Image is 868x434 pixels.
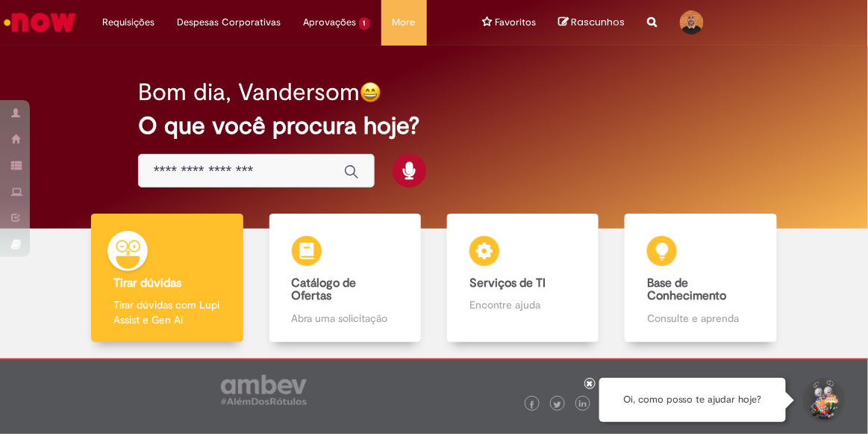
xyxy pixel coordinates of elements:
[612,214,790,343] a: Base de Conhecimento Consulte e aprenda
[599,378,786,422] div: Oi, como posso te ajudar hoje?
[579,400,587,409] img: logo_footer_linkedin.png
[647,311,754,326] p: Consulte e aprenda
[496,15,537,30] span: Favoritos
[256,214,434,343] a: Catálogo de Ofertas Abra uma solicitação
[303,15,356,30] span: Aprovações
[138,113,730,139] h2: O que você procura hoje?
[469,276,546,291] b: Serviços de TI
[177,15,281,30] span: Despesas Corporativas
[359,17,370,30] span: 1
[78,214,256,343] a: Tirar dúvidas Tirar dúvidas com Lupi Assist e Gen Ai
[221,375,307,405] img: logo_footer_ambev_rotulo_gray.png
[801,378,846,423] button: Iniciar Conversa de Suporte
[292,276,357,304] b: Catálogo de Ofertas
[393,15,416,30] span: More
[559,15,625,29] a: No momento, sua lista de rascunhos tem 0 Itens
[113,276,181,291] b: Tirar dúvidas
[554,401,561,409] img: logo_footer_twitter.png
[360,81,381,103] img: happy-face.png
[469,297,576,312] p: Encontre ajuda
[138,79,360,105] h2: Bom dia, Vandersom
[434,214,612,343] a: Serviços de TI Encontre ajuda
[292,311,399,326] p: Abra uma solicitação
[647,276,726,304] b: Base de Conhecimento
[572,15,625,29] span: Rascunhos
[102,15,154,30] span: Requisições
[113,297,220,327] p: Tirar dúvidas com Lupi Assist e Gen Ai
[528,401,536,409] img: logo_footer_facebook.png
[1,7,78,37] img: ServiceNow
